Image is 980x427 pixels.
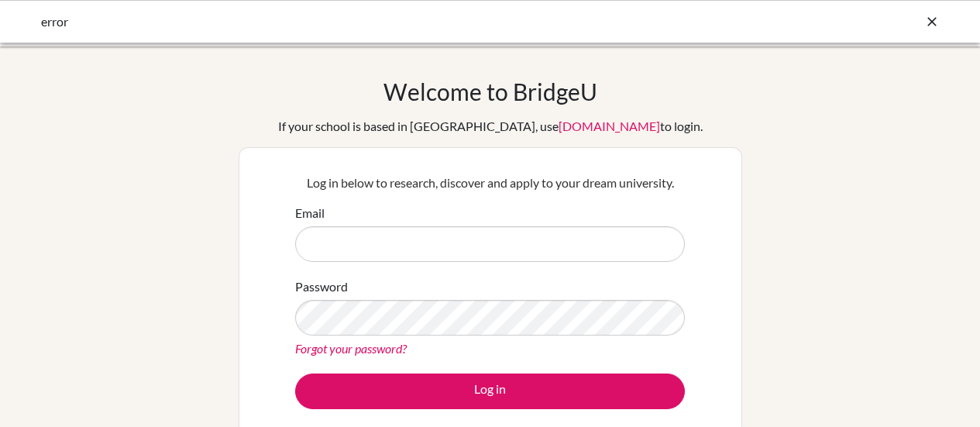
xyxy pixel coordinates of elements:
button: Log in [295,374,685,409]
label: Password [295,277,348,296]
div: If your school is based in [GEOGRAPHIC_DATA], use to login. [278,117,703,136]
a: [DOMAIN_NAME] [559,119,660,133]
h1: Welcome to BridgeU [383,77,597,105]
a: Forgot your password? [295,341,407,356]
div: error [41,12,707,31]
label: Email [295,204,325,222]
p: Log in below to research, discover and apply to your dream university. [295,174,685,192]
